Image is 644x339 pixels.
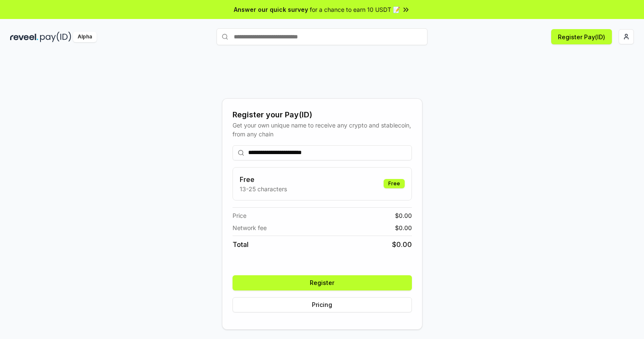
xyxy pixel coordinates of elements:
[40,32,71,42] img: pay_id
[395,211,412,220] span: $ 0.00
[395,223,412,232] span: $ 0.00
[240,174,287,184] h3: Free
[551,29,612,44] button: Register Pay(ID)
[73,32,97,42] div: Alpha
[233,211,246,220] span: Price
[233,275,412,290] button: Register
[310,5,400,14] span: for a chance to earn 10 USDT 📝
[234,5,308,14] span: Answer our quick survey
[392,239,412,250] span: $ 0.00
[233,109,412,121] div: Register your Pay(ID)
[233,223,267,232] span: Network fee
[240,184,287,193] p: 13-25 characters
[233,297,412,312] button: Pricing
[10,32,38,42] img: reveel_dark
[384,179,405,188] div: Free
[233,239,249,250] span: Total
[233,121,412,138] div: Get your own unique name to receive any crypto and stablecoin, from any chain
